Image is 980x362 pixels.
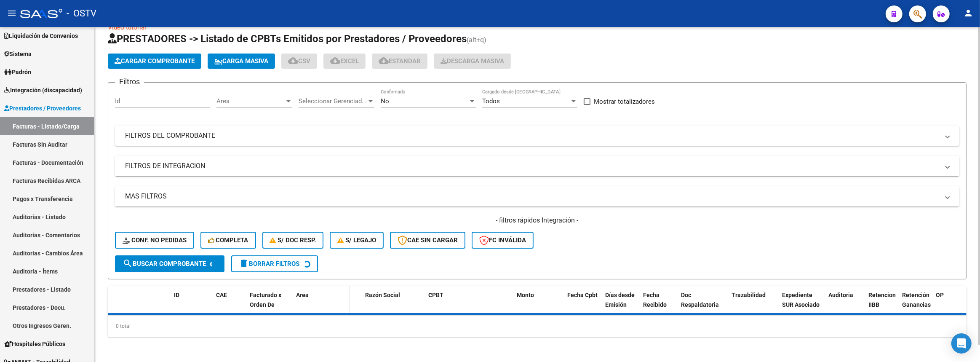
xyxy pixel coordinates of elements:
[932,286,966,323] datatable-header-cell: OP
[125,131,939,140] mat-panel-title: FILTROS DEL COMPROBANTE
[467,36,486,44] span: (alt+q)
[963,8,973,18] mat-icon: person
[4,31,78,40] span: Liquidación de Convenios
[379,56,389,66] mat-icon: cloud_download
[728,286,779,323] datatable-header-cell: Trazabilidad
[293,286,350,323] datatable-header-cell: Area
[390,232,465,249] button: CAE SIN CARGAR
[171,286,213,323] datatable-header-cell: ID
[123,260,206,268] span: Buscar Comprobante
[250,292,281,308] span: Facturado x Orden De
[67,4,96,23] span: - OSTV
[4,339,65,349] span: Hospitales Públicos
[372,54,427,69] button: Estandar
[330,232,384,249] button: S/ legajo
[246,286,293,323] datatable-header-cell: Facturado x Orden De
[640,286,678,323] datatable-header-cell: Fecha Recibido
[782,292,820,308] span: Expediente SUR Asociado
[216,292,227,298] span: CAE
[262,232,324,249] button: S/ Doc Resp.
[330,56,340,66] mat-icon: cloud_download
[337,236,376,244] span: S/ legajo
[828,292,853,298] span: Auditoria
[108,24,146,31] a: Video tutorial
[281,54,317,69] button: CSV
[482,97,500,105] span: Todos
[4,67,31,77] span: Padrón
[239,258,249,268] mat-icon: delete
[115,126,959,146] mat-expansion-panel-header: FILTROS DEL COMPROBANTE
[299,97,367,105] span: Seleccionar Gerenciador
[123,258,133,268] mat-icon: search
[4,104,81,113] span: Prestadores / Proveedores
[288,56,298,66] mat-icon: cloud_download
[323,54,366,69] button: EXCEL
[865,286,899,323] datatable-header-cell: Retencion IIBB
[681,292,719,308] span: Doc Respaldatoria
[602,286,640,323] datatable-header-cell: Días desde Emisión
[213,286,246,323] datatable-header-cell: CAE
[125,192,939,201] mat-panel-title: MAS FILTROS
[108,54,201,69] button: Cargar Comprobante
[288,57,310,65] span: CSV
[208,54,275,69] button: Carga Masiva
[951,333,972,354] div: Open Intercom Messenger
[214,57,268,65] span: Carga Masiva
[362,286,425,323] datatable-header-cell: Razón Social
[425,286,513,323] datatable-header-cell: CPBT
[115,232,194,249] button: Conf. no pedidas
[365,292,400,298] span: Razón Social
[936,292,944,298] span: OP
[732,292,766,298] span: Trazabilidad
[567,292,598,298] span: Fecha Cpbt
[434,54,511,69] app-download-masive: Descarga masiva de comprobantes (adjuntos)
[216,97,285,105] span: Area
[605,292,635,308] span: Días desde Emisión
[379,57,421,65] span: Estandar
[517,292,534,298] span: Monto
[441,57,504,65] span: Descarga Masiva
[4,49,32,59] span: Sistema
[115,186,959,206] mat-expansion-panel-header: MAS FILTROS
[643,292,667,308] span: Fecha Recibido
[115,216,959,225] h4: - filtros rápidos Integración -
[174,292,179,298] span: ID
[825,286,865,323] datatable-header-cell: Auditoria
[7,8,17,18] mat-icon: menu
[564,286,602,323] datatable-header-cell: Fecha Cpbt
[779,286,825,323] datatable-header-cell: Expediente SUR Asociado
[270,236,316,244] span: S/ Doc Resp.
[899,286,932,323] datatable-header-cell: Retención Ganancias
[115,255,224,272] button: Buscar Comprobante
[296,292,309,298] span: Area
[208,236,248,244] span: Completa
[479,236,526,244] span: FC Inválida
[902,292,931,308] span: Retención Ganancias
[200,232,256,249] button: Completa
[4,86,82,95] span: Integración (discapacidad)
[594,97,655,107] span: Mostrar totalizadores
[330,57,359,65] span: EXCEL
[115,57,195,65] span: Cargar Comprobante
[398,236,458,244] span: CAE SIN CARGAR
[231,255,318,272] button: Borrar Filtros
[123,236,187,244] span: Conf. no pedidas
[428,292,443,298] span: CPBT
[125,161,939,171] mat-panel-title: FILTROS DE INTEGRACION
[115,76,144,88] h3: Filtros
[381,97,389,105] span: No
[868,292,896,308] span: Retencion IIBB
[115,156,959,176] mat-expansion-panel-header: FILTROS DE INTEGRACION
[239,260,299,268] span: Borrar Filtros
[513,286,564,323] datatable-header-cell: Monto
[108,316,967,337] div: 0 total
[678,286,728,323] datatable-header-cell: Doc Respaldatoria
[434,54,511,69] button: Descarga Masiva
[472,232,534,249] button: FC Inválida
[108,33,467,45] span: PRESTADORES -> Listado de CPBTs Emitidos por Prestadores / Proveedores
